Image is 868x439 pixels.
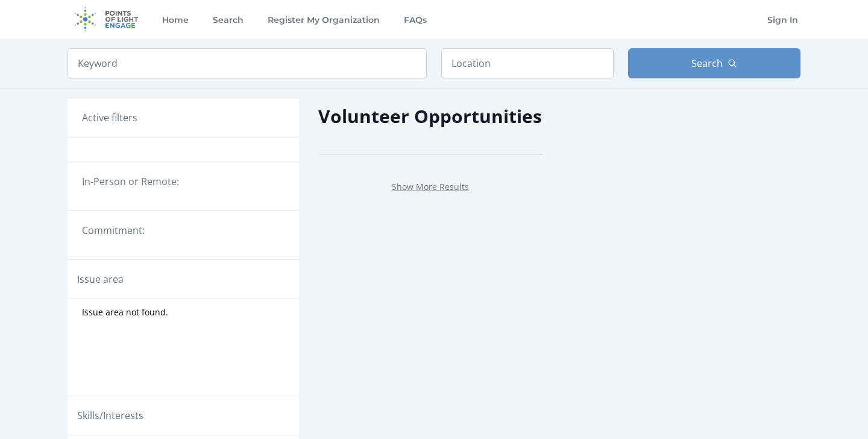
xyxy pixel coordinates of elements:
span: Search [691,56,723,71]
button: Search [628,48,800,78]
span: Issue area not found. [82,306,168,318]
legend: Commitment: [82,223,285,238]
a: Show More Results [392,181,469,192]
legend: In-Person or Remote: [82,174,285,189]
legend: Issue area [77,272,124,286]
legend: Skills/Interests [77,408,143,423]
h2: Volunteer Opportunities [318,103,542,130]
h3: Active filters [82,110,137,125]
input: Keyword [68,48,427,78]
input: Location [441,48,614,78]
